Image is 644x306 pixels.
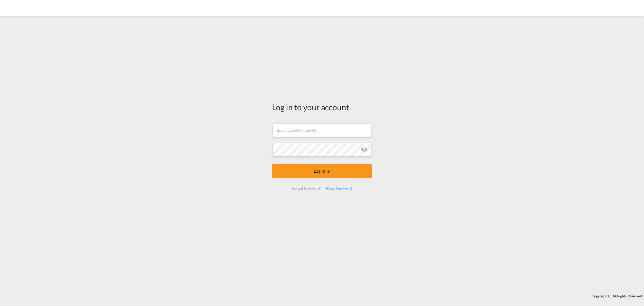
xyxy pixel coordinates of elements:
[290,183,324,193] div: Forgot Password?
[272,101,372,113] div: Log in to your account
[324,183,354,193] div: Reset Password
[273,123,371,137] input: Enter email/phone number
[272,164,372,178] button: LOGIN
[361,146,367,153] md-icon: icon-eye-off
